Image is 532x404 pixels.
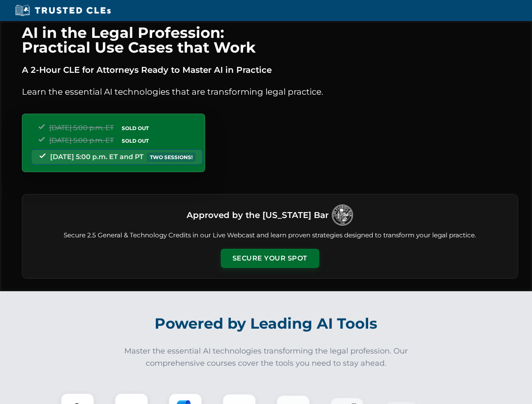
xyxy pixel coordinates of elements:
p: Master the essential AI technologies transforming the legal profession. Our comprehensive courses... [119,345,414,369]
h1: AI in the Legal Profession: Practical Use Cases that Work [22,25,518,55]
img: Trusted CLEs [13,4,113,17]
span: [DATE] 5:00 p.m. ET [49,124,114,132]
span: [DATE] 5:00 p.m. ET [49,136,114,144]
h3: Approved by the [US_STATE] Bar [187,207,329,223]
span: SOLD OUT [119,136,152,145]
p: Learn the essential AI technologies that are transforming legal practice. [22,85,518,98]
span: SOLD OUT [119,124,152,133]
p: A 2-Hour CLE for Attorneys Ready to Master AI in Practice [22,63,518,77]
img: Logo [332,205,353,226]
button: Secure Your Spot [221,249,319,268]
h2: Powered by Leading AI Tools [33,309,500,338]
p: Secure 2.5 General & Technology Credits in our Live Webcast and learn proven strategies designed ... [32,231,508,240]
